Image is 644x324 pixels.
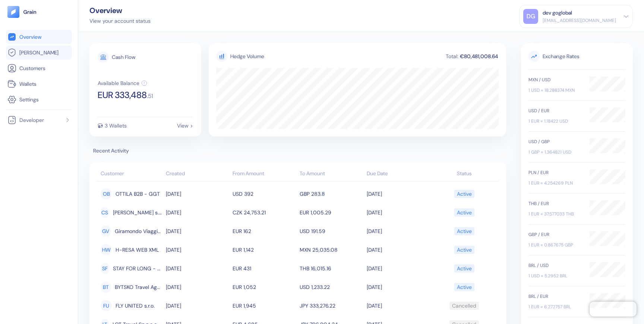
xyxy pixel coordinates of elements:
th: To Amount [298,167,365,182]
div: Cancelled [452,299,476,312]
span: BYTSKO Travel Agency [115,281,162,293]
a: [PERSON_NAME] [7,48,70,57]
td: [DATE] [365,259,432,278]
td: EUR 431 [231,259,298,278]
td: GBP 283.8 [298,185,365,203]
div: GBP / EUR [528,231,582,238]
div: 1 EUR = 0.867675 GBP [528,242,582,248]
div: 1 EUR = 1.18422 USD [528,118,582,125]
div: 1 EUR = 6.272757 BRL [528,303,582,310]
td: [DATE] [365,240,432,259]
td: THB 16,015.16 [298,259,365,278]
div: GV [101,226,111,237]
td: [DATE] [164,240,231,259]
td: [DATE] [164,222,231,240]
div: Active [457,262,472,275]
div: 3 Wallets [105,123,127,128]
div: HW [101,244,112,255]
span: Giramondo Viaggi Sede [115,225,162,238]
td: CZK 24,753.21 [231,203,298,222]
div: Total: [445,54,459,59]
td: USD 1,233.22 [298,278,365,296]
span: CK SOUCEK s.r.o. - cestovka.net [113,206,162,219]
img: logo-tablet-V2.svg [7,6,19,18]
div: 1 GBP = 1.364821 USD [528,149,582,155]
td: [DATE] [365,222,432,240]
span: OTTILA B2B - GGT [116,188,160,200]
div: BRL / USD [528,262,582,269]
div: CS [101,207,109,218]
div: PLN / EUR [528,169,582,176]
td: [DATE] [164,185,231,203]
a: Settings [7,95,70,104]
span: Settings [19,96,39,103]
button: Available Balance [98,80,147,86]
div: View your account status [89,17,151,25]
div: USD / GBP [528,138,582,145]
div: Cash Flow [112,54,135,60]
span: Customers [19,65,45,72]
td: USD 191.59 [298,222,365,240]
th: Due Date [365,167,432,182]
td: [DATE] [365,278,432,296]
div: 1 USD = 5.2952 BRL [528,273,582,279]
a: Wallets [7,79,70,88]
iframe: Chatra live chat [590,302,637,317]
div: Active [457,243,472,256]
div: OB [101,188,112,199]
div: 1 USD = 18.288374 MXN [528,87,582,94]
div: SF [101,263,109,274]
div: FU [101,300,112,311]
div: dev goglobal [543,9,572,17]
div: Active [457,206,472,219]
div: Status [433,170,495,177]
th: Customer [97,167,164,182]
span: . 51 [147,93,153,99]
div: Active [457,281,472,293]
div: THB / EUR [528,200,582,207]
td: EUR 1,052 [231,278,298,296]
span: Exchange Rates [528,51,625,62]
div: Active [457,225,472,238]
div: Overview [89,7,151,14]
div: BT [101,281,111,293]
div: 1 EUR = 4.254269 PLN [528,180,582,186]
td: [DATE] [164,203,231,222]
div: View > [177,123,193,128]
div: DG [523,9,538,24]
div: €80,481,008.64 [459,54,499,59]
td: [DATE] [365,296,432,315]
th: From Amount [231,167,298,182]
div: Hedge Volume [230,53,264,60]
span: Wallets [19,80,37,88]
span: H-RESA WEB XML [116,243,159,256]
td: EUR 1,142 [231,240,298,259]
td: [DATE] [164,296,231,315]
div: Active [457,188,472,200]
span: EUR 333,488 [98,91,147,100]
a: Overview [7,32,70,41]
span: FLY UNITED s.r.o. [116,299,155,312]
td: USD 392 [231,185,298,203]
div: BRL / EUR [528,293,582,300]
span: Recent Activity [89,147,506,155]
div: Available Balance [98,81,139,86]
td: MXN 25,035.08 [298,240,365,259]
td: [DATE] [365,185,432,203]
span: Overview [19,33,41,41]
td: [DATE] [365,203,432,222]
td: EUR 162 [231,222,298,240]
a: Customers [7,64,70,73]
div: USD / EUR [528,107,582,114]
td: JPY 333,276.22 [298,296,365,315]
th: Created [164,167,231,182]
td: EUR 1,005.29 [298,203,365,222]
div: [EMAIL_ADDRESS][DOMAIN_NAME] [543,17,616,24]
span: Developer [19,116,44,124]
span: STAY FOR LONG - PRIME - DIRECT - EUR OE [113,262,162,275]
td: [DATE] [164,259,231,278]
img: logo [23,9,37,15]
div: 1 EUR = 37.577033 THB [528,211,582,217]
div: MXN / USD [528,76,582,83]
span: [PERSON_NAME] [19,49,59,56]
